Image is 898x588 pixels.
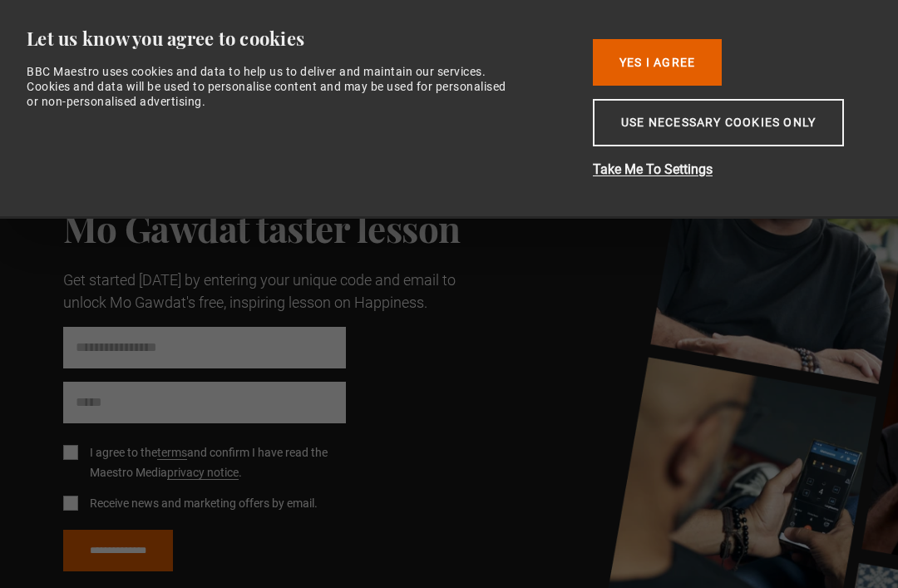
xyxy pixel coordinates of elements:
button: Take Me To Settings [593,160,859,180]
div: BBC Maestro uses cookies and data to help us to deliver and maintain our services. Cookies and da... [27,64,513,110]
h1: Watch your free Mo Gawdat taster lesson [63,163,487,249]
button: Yes I Agree [593,39,722,86]
p: Get started [DATE] by entering your unique code and email to unlock Mo Gawdat's free, inspiring l... [63,269,487,314]
a: terms [157,446,187,460]
label: I agree to the and confirm I have read the Maestro Media . [83,443,346,483]
a: privacy notice [167,466,239,480]
div: Let us know you agree to cookies [27,27,567,51]
label: Receive news and marketing offers by email. [83,494,318,514]
button: Use necessary cookies only [593,99,844,146]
